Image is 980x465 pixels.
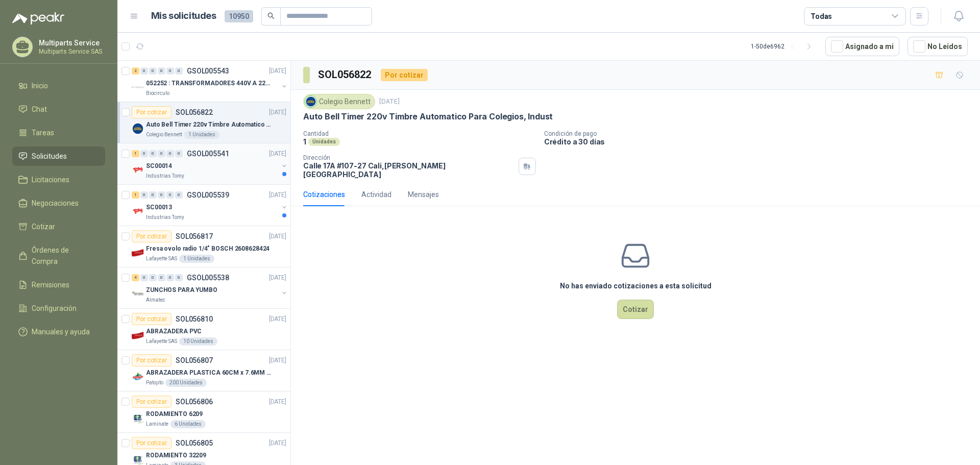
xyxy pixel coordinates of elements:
div: Por cotizar [132,313,171,325]
a: Remisiones [12,275,105,295]
img: Logo peakr [12,12,64,25]
div: 0 [140,274,148,281]
p: Patojito [146,379,163,387]
p: SOL056810 [176,315,213,323]
div: Por cotizar [132,437,171,449]
span: Configuración [32,303,77,314]
img: Company Logo [305,96,316,107]
p: SOL056822 [176,109,213,116]
p: Cantidad [303,130,536,137]
p: GSOL005539 [187,191,229,199]
a: 2 0 0 0 0 0 GSOL005543[DATE] Company Logo052252 : TRANSFORMADORES 440V A 220 VBiocirculo [132,65,288,97]
p: GSOL005541 [187,150,229,157]
span: Negociaciones [32,198,79,209]
img: Company Logo [132,205,144,217]
p: SOL056805 [176,439,213,447]
div: 0 [158,274,165,281]
a: Configuración [12,299,105,318]
p: Lafayette SAS [146,337,177,346]
span: Solicitudes [32,151,67,162]
span: search [267,12,275,19]
div: Por cotizar [132,106,171,118]
span: Cotizar [32,221,55,232]
div: Mensajes [408,189,439,200]
h3: No has enviado cotizaciones a esta solicitud [560,280,712,291]
p: RODAMIENTO 6209 [146,409,203,419]
a: Cotizar [12,217,105,236]
div: Actividad [361,189,391,200]
div: 0 [166,67,174,75]
img: Company Logo [132,329,144,341]
p: [DATE] [269,314,286,324]
img: Company Logo [132,81,144,93]
div: 2 [132,67,139,75]
p: Multiparts Service SAS [39,48,103,55]
p: [DATE] [269,108,286,117]
div: Todas [811,11,832,22]
div: Por cotizar [381,69,428,81]
p: Auto Bell Timer 220v Timbre Automatico Para Colegios, Indust [303,111,553,122]
div: 0 [175,150,183,157]
p: [DATE] [269,397,286,407]
p: Multiparts Service [39,39,103,46]
p: [DATE] [269,66,286,76]
div: 0 [158,67,165,75]
div: 0 [149,150,157,157]
p: [DATE] [269,273,286,283]
p: [DATE] [269,356,286,365]
p: ZUNCHOS PARA YUMBO [146,285,217,295]
div: Unidades [308,138,340,146]
span: Manuales y ayuda [32,326,90,337]
a: Por cotizarSOL056822[DATE] Company LogoAuto Bell Timer 220v Timbre Automatico Para Colegios, Indu... [117,102,290,143]
p: Colegio Bennett [146,131,182,139]
img: Company Logo [132,164,144,176]
div: 200 Unidades [165,379,207,387]
div: Por cotizar [132,230,171,242]
span: Chat [32,104,47,115]
span: Remisiones [32,279,69,290]
p: 052252 : TRANSFORMADORES 440V A 220 V [146,79,273,88]
p: [DATE] [379,97,400,107]
img: Company Logo [132,123,144,135]
a: Por cotizarSOL056810[DATE] Company LogoABRAZADERA PVCLafayette SAS10 Unidades [117,309,290,350]
p: GSOL005538 [187,274,229,281]
span: Licitaciones [32,174,69,185]
img: Company Logo [132,288,144,300]
a: Inicio [12,76,105,95]
div: 4 [132,274,139,281]
p: Crédito a 30 días [544,137,976,146]
h1: Mis solicitudes [151,9,216,23]
div: 1 [132,150,139,157]
div: 0 [158,191,165,199]
p: SOL056806 [176,398,213,405]
div: Cotizaciones [303,189,345,200]
div: 0 [140,191,148,199]
img: Company Logo [132,247,144,259]
p: Industrias Tomy [146,172,184,180]
p: Fresa ovolo radio 1/4" BOSCH 2608628424 [146,244,269,254]
p: 1 [303,137,306,146]
p: RODAMIENTO 32209 [146,451,206,460]
p: Almatec [146,296,165,304]
div: 0 [175,67,183,75]
div: 0 [166,274,174,281]
a: Por cotizarSOL056807[DATE] Company LogoABRAZADERA PLASTICA 60CM x 7.6MM ANCHAPatojito200 Unidades [117,350,290,391]
p: ABRAZADERA PVC [146,327,202,336]
a: Licitaciones [12,170,105,189]
p: ABRAZADERA PLASTICA 60CM x 7.6MM ANCHA [146,368,273,378]
div: Colegio Bennett [303,94,375,109]
p: SOL056807 [176,357,213,364]
p: SC00014 [146,161,172,171]
p: GSOL005543 [187,67,229,75]
h3: SOL056822 [318,67,373,83]
p: SOL056817 [176,233,213,240]
a: Negociaciones [12,193,105,213]
p: SC00013 [146,203,172,212]
div: 1 Unidades [184,131,219,139]
a: Por cotizarSOL056806[DATE] Company LogoRODAMIENTO 6209Laminate6 Unidades [117,391,290,433]
span: Tareas [32,127,54,138]
p: Calle 17A #107-27 Cali , [PERSON_NAME][GEOGRAPHIC_DATA] [303,161,514,179]
div: 1 Unidades [179,255,214,263]
a: Por cotizarSOL056817[DATE] Company LogoFresa ovolo radio 1/4" BOSCH 2608628424Lafayette SAS1 Unid... [117,226,290,267]
a: 1 0 0 0 0 0 GSOL005539[DATE] Company LogoSC00013Industrias Tomy [132,189,288,222]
